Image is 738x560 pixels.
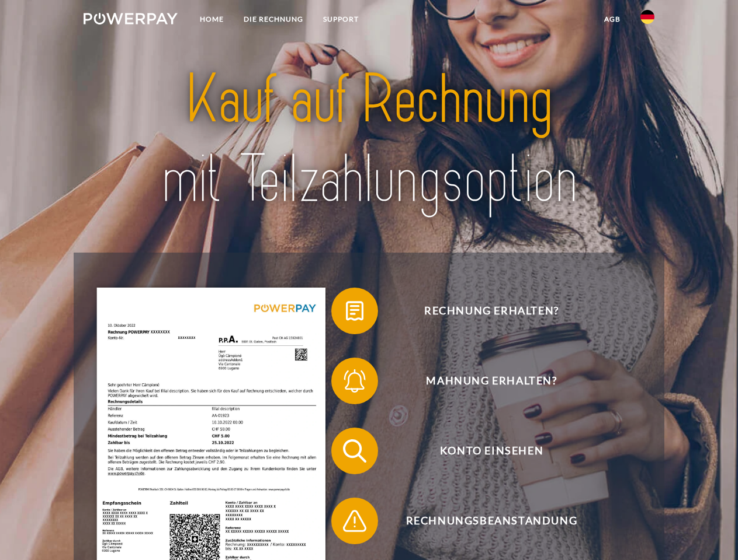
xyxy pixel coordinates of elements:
a: DIE RECHNUNG [234,9,313,30]
span: Mahnung erhalten? [348,358,635,404]
button: Mahnung erhalten? [331,358,635,404]
span: Konto einsehen [348,428,635,474]
img: qb_bell.svg [340,366,369,395]
a: agb [594,9,630,30]
button: Konto einsehen [331,428,635,474]
button: Rechnungsbeanstandung [331,498,635,544]
img: logo-powerpay-white.svg [84,13,178,24]
img: qb_warning.svg [340,506,369,535]
img: de [640,10,654,24]
button: Rechnung erhalten? [331,288,635,334]
img: qb_bill.svg [340,296,369,325]
img: qb_search.svg [340,436,369,466]
img: title-powerpay_de.svg [112,56,626,223]
a: SUPPORT [313,9,369,30]
span: Rechnung erhalten? [348,288,635,334]
span: Rechnungsbeanstandung [348,498,635,544]
a: Home [190,9,234,30]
